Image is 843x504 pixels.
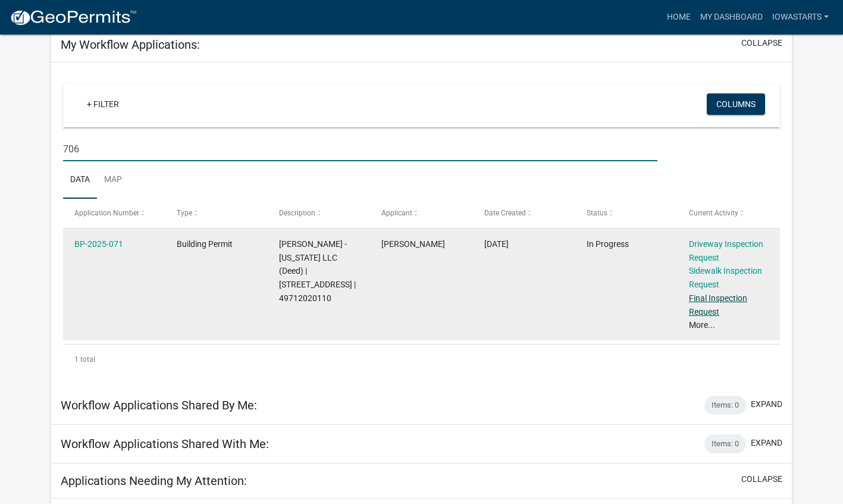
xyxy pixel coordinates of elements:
a: Map [97,161,129,199]
span: Date Created [484,209,526,217]
a: Driveway Inspection Request [689,239,763,262]
span: 04/10/2025 [484,239,509,249]
span: Application Number [74,209,139,217]
h5: Workflow Applications Shared With Me: [61,437,269,451]
span: Type [177,209,192,217]
a: Sidewalk Inspection Request [689,266,762,289]
a: BP-2025-071 [74,239,123,249]
datatable-header-cell: Date Created [472,199,575,227]
span: In Progress [587,239,629,249]
button: collapse [741,37,782,49]
datatable-header-cell: Type [165,199,268,227]
button: Columns [707,93,765,115]
h5: Applications Needing My Attention: [61,474,247,488]
a: IowaStarts [767,6,833,29]
datatable-header-cell: Description [268,199,370,227]
a: Home [662,6,695,29]
div: Items: 0 [704,396,746,415]
span: Description [279,209,315,217]
span: Current Activity [689,209,738,217]
a: Final Inspection Request [689,293,747,317]
div: Items: 0 [704,434,746,453]
span: Ashley Threlkeld [381,239,445,249]
h5: Workflow Applications Shared By Me: [61,398,257,412]
datatable-header-cell: Current Activity [678,199,780,227]
a: My Dashboard [695,6,767,29]
input: Search for applications [63,137,657,161]
span: D R HORTON - IOWA LLC (Deed) | 706 E TRAIL RIDGE PL | 49712020110 [279,239,356,303]
div: collapse [51,62,792,386]
span: Applicant [381,209,412,217]
a: Data [63,161,97,199]
span: Building Permit [177,239,233,249]
datatable-header-cell: Applicant [370,199,472,227]
div: 1 total [63,345,780,374]
a: More... [689,320,715,330]
a: + Filter [77,93,129,115]
h5: My Workflow Applications: [61,37,200,52]
button: expand [751,437,782,449]
span: Status [587,209,607,217]
button: expand [751,398,782,411]
datatable-header-cell: Application Number [63,199,165,227]
button: collapse [741,473,782,486]
datatable-header-cell: Status [575,199,678,227]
